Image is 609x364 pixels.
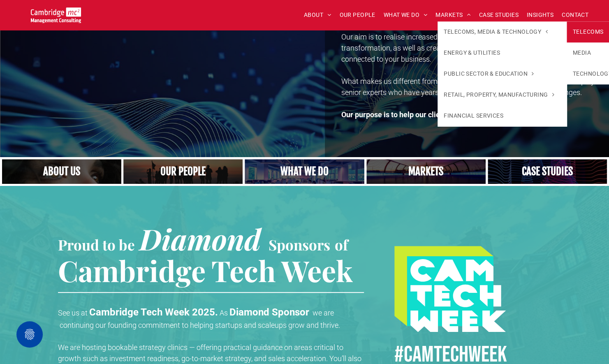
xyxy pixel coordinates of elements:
span: MARKETS [435,9,470,21]
a: Telecoms | Decades of Experience Across Multiple Industries & Regions [366,159,486,184]
strong: Cambridge Tech Week 2025. [89,306,218,318]
span: PUBLIC SECTOR & EDUCATION [444,70,534,78]
a: A yoga teacher lifting his whole body off the ground in the peacock pose [245,159,364,184]
span: Our aim is to realise increased growth and cost savings through digital transformation, as well a... [341,32,569,63]
span: Sponsors [269,235,330,254]
a: MARKETS [431,9,475,21]
a: CONTACT [558,9,593,21]
img: #CAMTECHWEEK logo, digital infrastructure [394,246,506,332]
a: RETAIL, PROPERTY, MANUFACTURING [438,84,566,105]
span: See us at [58,308,88,317]
a: Close up of woman's face, centered on her eyes [2,159,121,184]
span: TELECOMS, MEDIA & TECHNOLOGY [444,28,547,36]
span: we are [313,308,334,317]
span: RETAIL, PROPERTY, MANUFACTURING [444,90,554,99]
strong: Diamond Sponsor [229,306,309,318]
a: ENERGY & UTILITIES [438,42,566,63]
span: What makes us different from other consultancies is our team. We only employ senior experts who h... [341,77,595,97]
span: ENERGY & UTILITIES [444,49,500,57]
a: A crowd in silhouette at sunset, on a rise or lookout point [123,159,243,184]
span: As [220,308,228,317]
span: Proud to be [58,235,135,254]
strong: Our purpose is to help our clients make a better impact on the world. [341,110,567,119]
span: Cambridge Tech Week [58,251,353,290]
a: TELECOMS, MEDIA & TECHNOLOGY [438,21,566,42]
span: of [335,235,348,254]
span: FINANCIAL SERVICES [444,111,503,120]
a: Your Business Transformed | Cambridge Management Consulting [31,9,81,17]
a: FINANCIAL SERVICES [438,105,566,126]
a: CASE STUDIES | See an Overview of All Our Case Studies | Cambridge Management Consulting [488,159,607,184]
a: PUBLIC SECTOR & EDUCATION [438,63,566,84]
span: Diamond [139,219,261,258]
span: continuing our founding commitment to helping startups and scaleups grow and thrive. [60,321,340,329]
a: OUR PEOPLE [335,9,379,21]
a: WHAT WE DO [380,9,432,21]
a: INSIGHTS [523,9,558,21]
a: ABOUT [300,9,336,21]
a: CASE STUDIES [475,9,523,21]
img: Go to Homepage [31,7,81,23]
